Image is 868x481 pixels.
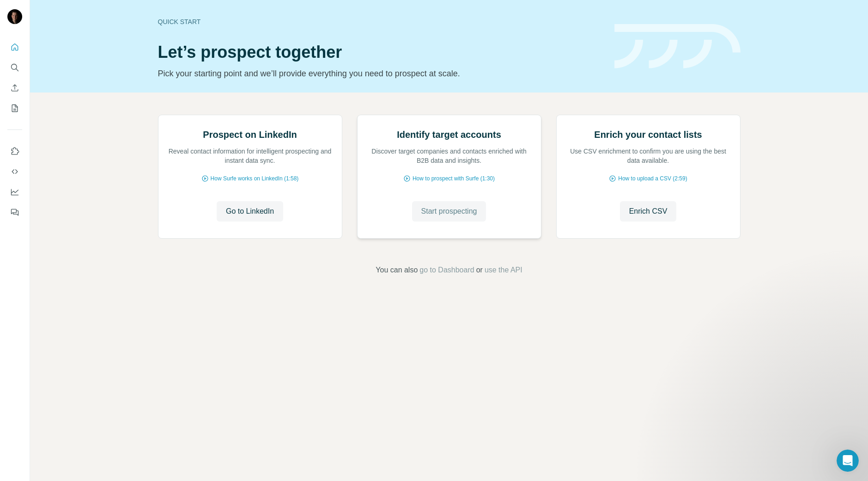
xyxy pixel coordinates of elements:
[158,17,603,26] div: Quick start
[203,128,297,141] h2: Prospect on LinkedIn
[168,147,333,165] p: Reveal contact information for intelligent prospecting and instant data sync.
[7,100,22,117] button: My lists
[7,59,22,76] button: Search
[629,206,668,217] span: Enrich CSV
[7,9,22,24] img: Avatar
[476,265,483,276] span: or
[158,43,603,62] h1: Let’s prospect together
[7,184,22,200] button: Dashboard
[594,128,702,141] h2: Enrich your contact lists
[7,143,22,160] button: Use Surfe on LinkedIn
[419,265,474,276] button: go to Dashboard
[158,67,603,80] p: Pick your starting point and we’ll provide everything you need to prospect at scale.
[7,204,22,221] button: Feedback
[620,201,677,222] button: Enrich CSV
[566,147,731,165] p: Use CSV enrichment to confirm you are using the best data available.
[485,265,522,276] button: use the API
[7,163,22,180] button: Use Surfe API
[618,174,687,183] span: How to upload a CSV (2:59)
[211,174,299,183] span: How Surfe works on LinkedIn (1:58)
[367,147,532,165] p: Discover target companies and contacts enriched with B2B data and insights.
[217,201,283,222] button: Go to LinkedIn
[413,174,495,183] span: How to prospect with Surfe (1:30)
[376,265,418,276] span: You can also
[7,39,22,55] button: Quick start
[397,128,501,141] h2: Identify target accounts
[412,201,486,222] button: Start prospecting
[837,450,859,472] iframe: Intercom live chat
[614,24,741,69] img: banner
[226,206,274,217] span: Go to LinkedIn
[421,206,477,217] span: Start prospecting
[7,80,22,96] button: Enrich CSV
